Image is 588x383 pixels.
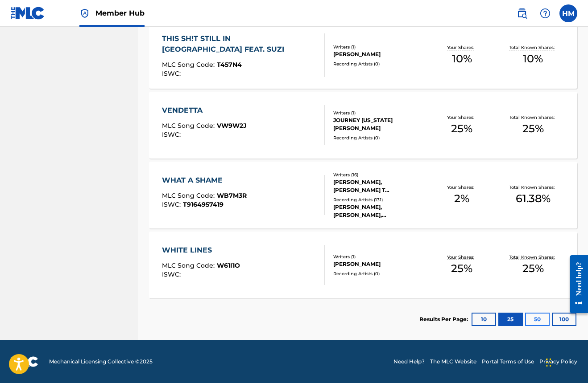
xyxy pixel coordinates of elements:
[447,184,476,191] p: Your Shares:
[149,232,577,298] a: WHITE LINESMLC Song Code:W61I1OISWC:Writers (1)[PERSON_NAME]Recording Artists (0)Your Shares:25%T...
[162,61,217,69] span: MLC Song Code :
[523,51,543,67] span: 10 %
[217,122,247,130] span: VW9W2J
[509,254,557,261] p: Total Known Shares:
[162,130,183,139] span: ISWC :
[546,349,551,376] div: Drag
[430,358,476,366] a: The MLC Website
[333,253,427,260] div: Writers ( 1 )
[539,358,577,366] a: Privacy Policy
[333,110,427,116] div: Writers ( 1 )
[536,4,554,22] div: Help
[183,200,224,208] span: T9164957419
[525,313,550,326] button: 50
[11,356,38,367] img: logo
[452,51,472,67] span: 10 %
[333,260,427,268] div: [PERSON_NAME]
[162,69,183,77] span: ISWC :
[149,92,577,159] a: VENDETTAMLC Song Code:VW9W2JISWC:Writers (1)JOURNEY [US_STATE] [PERSON_NAME]Recording Artists (0)...
[79,8,90,19] img: Top Rightsholder
[49,358,153,366] span: Mechanical Licensing Collective © 2025
[447,44,476,51] p: Your Shares:
[509,184,557,191] p: Total Known Shares:
[517,8,527,19] img: search
[419,315,470,323] p: Results Per Page:
[552,313,576,326] button: 100
[540,8,551,19] img: help
[162,261,217,269] span: MLC Song Code :
[543,340,588,383] iframe: Chat Widget
[559,4,577,22] div: User Menu
[516,191,551,207] span: 61.38 %
[162,122,217,130] span: MLC Song Code :
[522,261,544,277] span: 25 %
[333,116,427,132] div: JOURNEY [US_STATE] [PERSON_NAME]
[563,248,588,321] iframe: Resource Center
[149,162,577,228] a: WHAT A SHAMEMLC Song Code:WB7M3RISWC:T9164957419Writers (16)[PERSON_NAME], [PERSON_NAME] T [PERSO...
[333,203,427,219] div: [PERSON_NAME], [PERSON_NAME], [PERSON_NAME][US_STATE], [PERSON_NAME], [PERSON_NAME], [PERSON_NAME...
[333,178,427,194] div: [PERSON_NAME], [PERSON_NAME] T [PERSON_NAME] [PERSON_NAME], [PERSON_NAME], [PERSON_NAME] [PERSON_...
[498,313,523,326] button: 25
[95,8,145,18] span: Member Hub
[162,191,217,200] span: MLC Song Code :
[333,270,427,277] div: Recording Artists ( 0 )
[333,171,427,178] div: Writers ( 16 )
[162,270,183,278] span: ISWC :
[162,200,183,208] span: ISWC :
[333,134,427,141] div: Recording Artists ( 0 )
[333,196,427,203] div: Recording Artists ( 131 )
[11,7,45,20] img: MLC Logo
[472,313,496,326] button: 10
[333,44,427,50] div: Writers ( 1 )
[522,121,544,137] span: 25 %
[162,105,247,116] div: VENDETTA
[162,245,240,256] div: WHITE LINES
[162,175,247,186] div: WHAT A SHAME
[509,44,557,51] p: Total Known Shares:
[217,191,247,200] span: WB7M3R
[451,261,472,277] span: 25 %
[162,33,317,55] div: THIS SH!T STILL IN [GEOGRAPHIC_DATA] FEAT. SUZI
[217,261,240,269] span: W61I1O
[333,50,427,58] div: [PERSON_NAME]
[509,114,557,121] p: Total Known Shares:
[149,22,577,89] a: THIS SH!T STILL IN [GEOGRAPHIC_DATA] FEAT. SUZIMLC Song Code:T457N4ISWC:Writers (1)[PERSON_NAME]R...
[217,61,242,69] span: T457N4
[447,254,476,261] p: Your Shares:
[513,4,531,22] a: Public Search
[454,191,469,207] span: 2 %
[333,61,427,67] div: Recording Artists ( 0 )
[451,121,472,137] span: 25 %
[482,358,534,366] a: Portal Terms of Use
[393,358,425,366] a: Need Help?
[447,114,476,121] p: Your Shares:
